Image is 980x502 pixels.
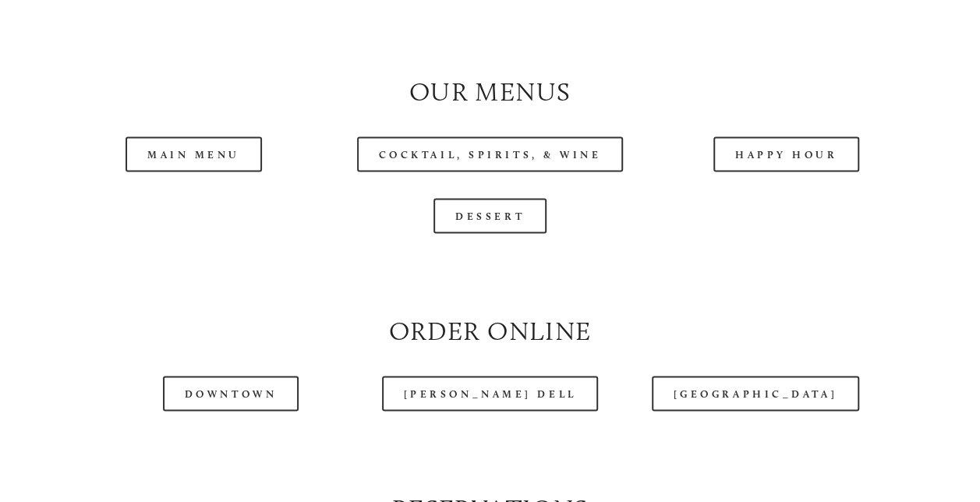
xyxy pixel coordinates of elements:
[58,313,921,349] h2: Order Online
[357,136,624,171] a: Cocktail, Spirits, & Wine
[433,198,547,233] a: Dessert
[126,136,262,171] a: Main Menu
[382,376,599,411] a: [PERSON_NAME] Dell
[652,376,859,411] a: [GEOGRAPHIC_DATA]
[163,376,299,411] a: Downtown
[713,136,860,171] a: Happy Hour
